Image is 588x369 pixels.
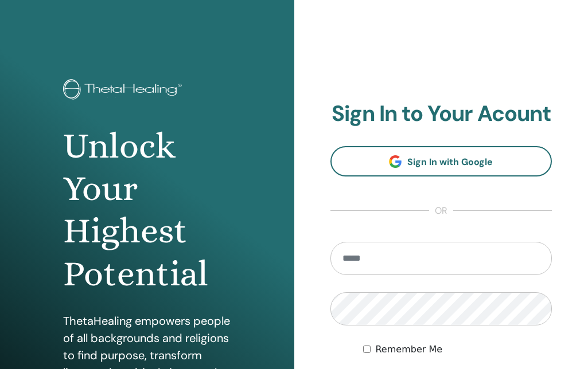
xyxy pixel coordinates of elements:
[407,156,493,168] span: Sign In with Google
[363,343,552,356] div: Keep me authenticated indefinitely or until I manually logout
[429,204,453,218] span: or
[330,146,552,176] a: Sign In with Google
[330,101,552,127] h2: Sign In to Your Acount
[63,125,231,296] h1: Unlock Your Highest Potential
[375,343,442,356] label: Remember Me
